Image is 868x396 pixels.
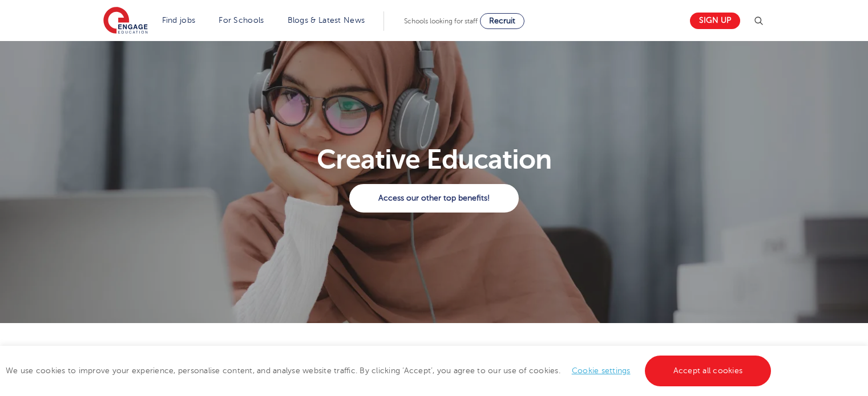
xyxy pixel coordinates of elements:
[103,7,148,35] img: Engage Education
[404,17,478,25] span: Schools looking for staff
[219,16,264,25] a: For Schools
[6,366,774,375] span: We use cookies to improve your experience, personalise content, and analyse website traffic. By c...
[288,16,365,25] a: Blogs & Latest News
[489,17,515,25] span: Recruit
[690,13,740,29] a: Sign up
[572,366,631,375] a: Cookie settings
[480,13,524,29] a: Recruit
[162,16,196,25] a: Find jobs
[96,146,772,173] h1: Creative Education
[645,356,772,386] a: Accept all cookies
[349,184,518,213] a: Access our other top benefits!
